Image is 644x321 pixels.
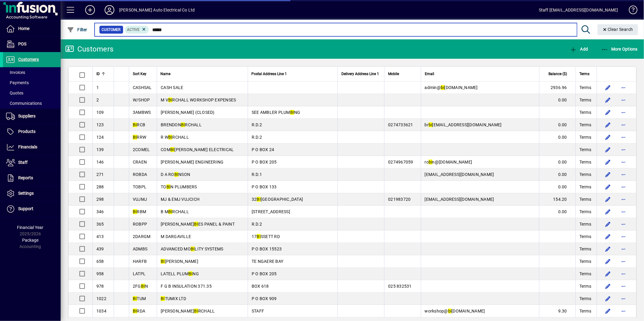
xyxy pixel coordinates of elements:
[96,284,104,289] span: 978
[619,294,629,303] button: More options
[161,122,202,127] span: BRENDON RCHALL
[539,81,575,94] td: 2936.96
[579,308,591,314] span: Terms
[603,95,613,105] button: Edit
[252,172,262,177] span: R.D.1
[133,209,146,214] span: RBM
[161,234,191,239] span: M DARGAVILLE
[18,160,28,165] span: Staff
[80,5,100,15] button: Add
[548,71,567,77] span: Balance ($)
[133,172,147,177] span: ROBDA
[252,184,277,189] span: P O BOX 133
[161,184,197,189] span: TO N PLUMBERS
[252,160,277,164] span: P O BOX 205
[3,170,61,186] a: Reports
[127,28,140,32] span: Active
[619,281,629,291] button: More options
[6,101,42,106] span: Communications
[125,26,149,34] mat-chip: Activation Status: Active
[3,186,61,201] a: Settings
[119,5,195,15] div: [PERSON_NAME] Auto Electrical Co Ltd
[18,129,35,134] span: Products
[194,222,198,227] em: BI
[194,309,198,313] em: BI
[161,247,223,251] span: ADVANCED MO LITY SYSTEMS
[133,296,146,301] span: TUM
[96,184,104,189] span: 288
[133,309,145,313] span: RDA
[429,160,432,164] em: bi
[67,27,87,32] span: Filter
[603,219,613,229] button: Edit
[252,71,287,77] span: Postal Address Line 1
[96,85,99,90] span: 1
[133,234,151,239] span: 2DARGM
[539,119,575,131] td: 0.00
[161,71,171,77] span: Name
[429,122,432,127] em: bi
[252,147,274,152] span: P O BOX 24
[539,168,575,181] td: 0.00
[603,83,613,92] button: Edit
[579,233,591,240] span: Terms
[619,207,629,217] button: More options
[425,71,434,77] span: Email
[579,147,591,153] span: Terms
[425,122,502,127] span: br [EMAIL_ADDRESS][DOMAIN_NAME]
[96,209,104,214] span: 346
[161,85,183,90] span: CASH SALE
[181,122,185,127] em: BI
[17,225,44,230] span: Financial Year
[619,194,629,204] button: More options
[96,122,104,127] span: 123
[388,284,412,289] span: 025 832531
[102,27,121,33] span: Customer
[252,296,277,301] span: P O BOX 909
[619,120,629,130] button: More options
[3,78,61,88] a: Payments
[603,194,613,204] button: Edit
[539,181,575,193] td: 0.00
[133,135,146,140] span: RRW
[133,110,151,115] span: 3AMBWS
[579,84,591,91] span: Terms
[96,110,104,115] span: 109
[252,259,283,264] span: TE NGAERE BAY
[18,57,39,62] span: Customers
[96,296,106,301] span: 1022
[579,246,591,252] span: Terms
[579,196,591,202] span: Terms
[539,131,575,144] td: 0.00
[3,140,61,155] a: Financials
[96,234,104,239] span: 413
[161,71,244,77] div: Name
[603,306,613,316] button: Edit
[579,271,591,277] span: Terms
[3,201,61,217] a: Support
[133,184,146,189] span: TOBPL
[22,238,39,243] span: Package
[96,247,104,251] span: 439
[603,182,613,192] button: Edit
[3,88,61,98] a: Quotes
[96,71,100,77] span: ID
[18,175,33,180] span: Reports
[579,296,591,302] span: Terms
[619,256,629,266] button: More options
[133,98,150,102] span: W/SHOP
[619,269,629,279] button: More options
[161,271,199,276] span: LATELL PLUM NG
[161,309,215,313] span: [PERSON_NAME] RCHALL
[579,109,591,115] span: Terms
[539,305,575,317] td: 9.30
[166,184,171,189] em: BI
[96,222,104,227] span: 365
[161,147,234,152] span: COM [PERSON_NAME] ELECTRICAL
[598,24,638,35] button: Clear
[161,209,189,214] span: B M RCHALL
[133,122,145,127] span: RCB
[619,182,629,192] button: More options
[388,160,413,164] span: 0274967059
[18,206,33,211] span: Support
